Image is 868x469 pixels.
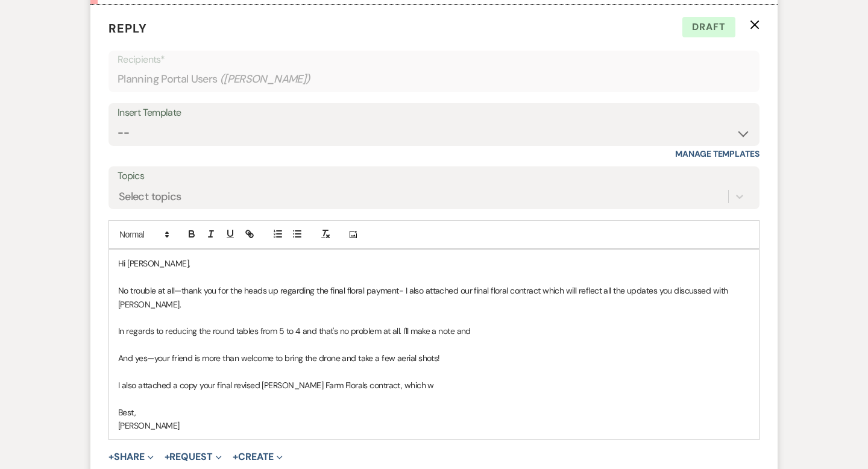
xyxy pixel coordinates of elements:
div: Select topics [119,189,181,205]
p: Recipients* [118,52,750,68]
p: And yes—your friend is more than welcome to bring the drone and take a few aerial shots! [118,351,750,365]
button: Request [165,452,222,462]
span: + [108,452,114,462]
span: ( [PERSON_NAME] ) [220,71,310,87]
p: [PERSON_NAME] [118,419,750,432]
p: No trouble at all—thank you for the heads up regarding the final floral payment- I also attached ... [118,284,750,311]
p: Hi [PERSON_NAME], [118,257,750,270]
button: Create [233,452,283,462]
span: Draft [682,17,735,37]
p: I also attached a copy your final revised [PERSON_NAME] Farm Florals contract, which w [118,379,750,392]
span: + [165,452,170,462]
p: In regards to reducing the round tables from 5 to 4 and that's no problem at all. I'll make a not... [118,324,750,338]
p: Best, [118,406,750,419]
span: + [233,452,238,462]
span: Reply [108,20,147,36]
div: Planning Portal Users [118,68,750,91]
a: Manage Templates [675,148,759,159]
label: Topics [118,168,750,185]
div: Insert Template [118,104,750,122]
button: Share [108,452,154,462]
